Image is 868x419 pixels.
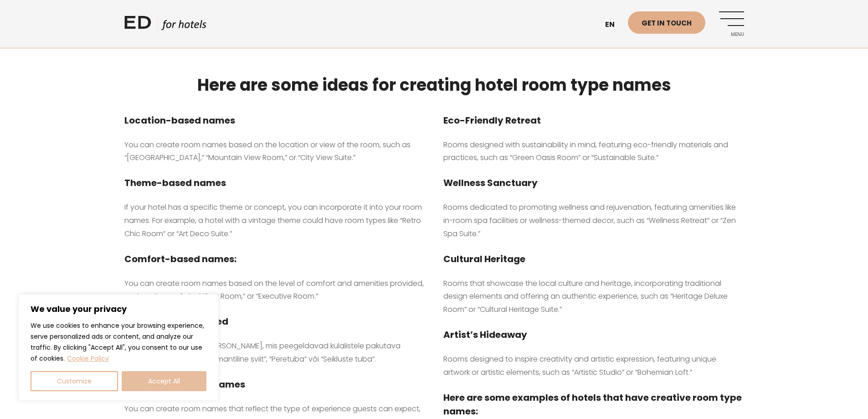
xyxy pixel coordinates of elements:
[124,378,425,391] h4: Experience-based names
[443,277,744,316] p: Rooms that showcase the local culture and heritage, incorporating traditional design elements and...
[122,371,206,391] button: Accept All
[31,371,118,391] button: Customize
[124,277,425,304] p: You can create room names based on the level of comfort and amenities provided, such as “Luxury S...
[124,114,425,127] h4: Location-based names
[443,252,744,266] h4: Cultural Heritage
[67,353,109,363] a: Cookie Policy
[31,320,206,364] p: We use cookies to enhance your browsing experience, serve personalized ads or content, and analyz...
[443,201,744,240] p: Rooms dedicated to promoting wellness and rejuvenation, featuring amenities like in-room spa faci...
[124,176,425,190] h4: Theme-based names
[124,139,425,165] p: You can create room names based on the location or view of the room, such as “[GEOGRAPHIC_DATA],”...
[443,139,744,165] p: Rooms designed with sustainability in mind, featuring eco-friendly materials and practices, such ...
[628,11,705,34] a: Get in touch
[124,201,425,240] p: If your hotel has a specific theme or concept, you can incorporate it into your room names. For e...
[443,114,744,127] h4: Eco-Friendly Retreat
[443,176,744,190] h4: Wellness Sanctuary
[124,14,206,36] a: ED HOTELS
[124,315,425,328] h4: Elamuspõhised nimed
[31,304,206,315] p: We value your privacy
[443,328,744,341] h4: Artist’s Hideaway
[124,340,425,366] p: Saate luua toatüüpide [PERSON_NAME], mis peegeldavad külalistele pakutava elamuse tüübi, näiteks ...
[719,32,744,37] span: Menu
[124,252,425,266] h4: Comfort-based names:
[124,73,744,98] h3: Here are some ideas for creating hotel room type names
[443,391,744,418] h4: Here are some examples of hotels that have creative room type names:
[719,11,744,36] a: Menu
[443,353,744,379] p: Rooms designed to inspire creativity and artistic expression, featuring unique artwork or artisti...
[601,14,628,36] a: en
